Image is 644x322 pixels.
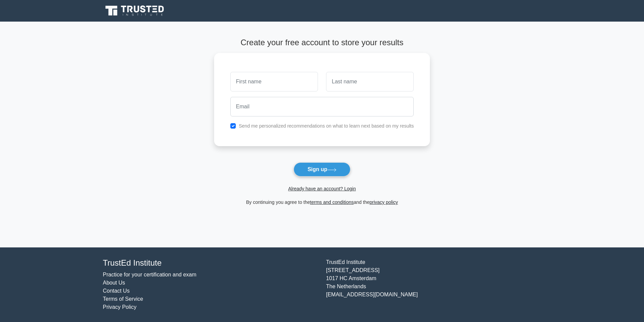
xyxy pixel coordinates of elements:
a: Practice for your certification and exam [103,272,197,277]
h4: Create your free account to store your results [214,38,430,48]
div: TrustEd Institute [STREET_ADDRESS] 1017 HC Amsterdam The Netherlands [EMAIL_ADDRESS][DOMAIN_NAME] [322,258,545,311]
a: terms and conditions [310,199,354,205]
input: Email [230,97,414,116]
button: Sign up [294,162,350,177]
label: Send me personalized recommendations on what to learn next based on my results [239,123,414,129]
div: By continuing you agree to the and the [210,198,434,206]
h4: TrustEd Institute [103,258,318,268]
input: Last name [326,72,414,91]
a: Contact Us [103,288,130,294]
input: First name [230,72,318,91]
a: Already have an account? Login [288,186,356,191]
a: privacy policy [370,199,398,205]
a: Terms of Service [103,296,143,302]
a: About Us [103,280,125,286]
a: Privacy Policy [103,304,137,310]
